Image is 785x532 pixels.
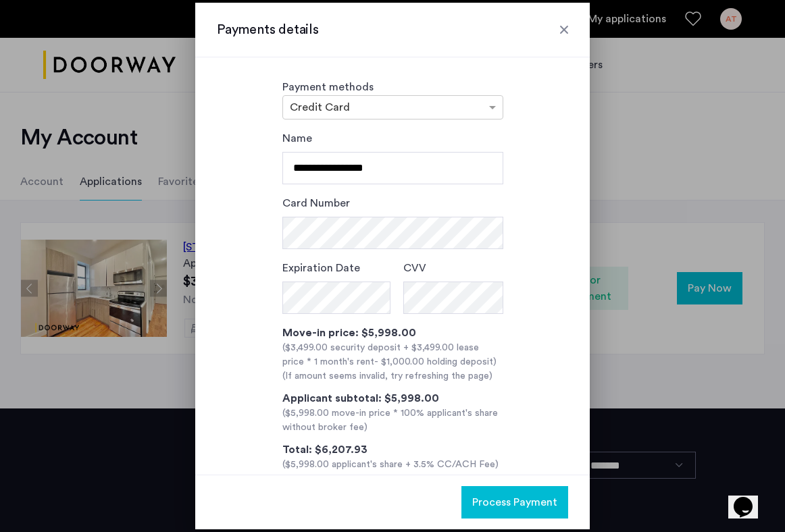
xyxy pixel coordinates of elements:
[282,130,312,147] label: Name
[282,341,503,369] div: ($3,499.00 security deposit + $3,499.00 lease price * 1 month's rent )
[282,325,503,341] div: Move-in price: $5,998.00
[472,494,557,510] span: Process Payment
[217,20,568,39] h3: Payments details
[374,357,493,367] span: - $1,000.00 holding deposit
[403,260,426,276] label: CVV
[728,478,771,518] iframe: chat widget
[282,444,368,455] span: Total: $6,207.93
[282,458,503,472] div: ($5,998.00 applicant's share + 3.5% CC/ACH Fee)
[282,260,360,276] label: Expiration Date
[282,406,503,435] div: ($5,998.00 move-in price * 100% applicant's share without broker fee)
[282,390,503,406] div: Applicant subtotal: $5,998.00
[282,82,374,92] label: Payment methods
[282,369,503,383] div: (If amount seems invalid, try refreshing the page)
[282,195,350,211] label: Card Number
[461,486,568,518] button: button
